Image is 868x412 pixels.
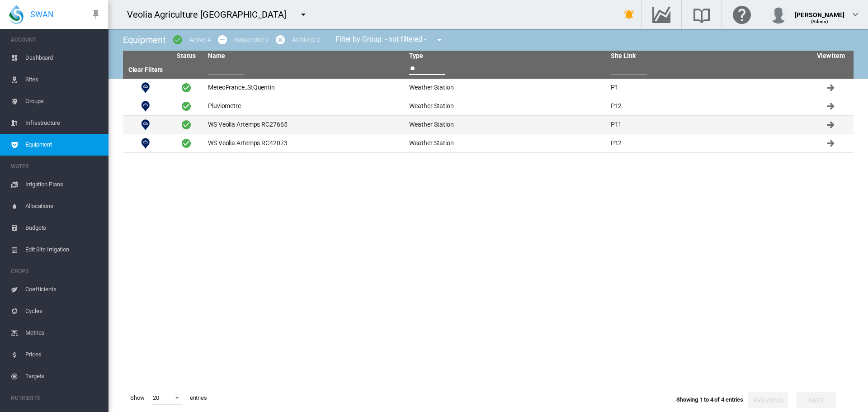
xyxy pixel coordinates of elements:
md-icon: Go to the Data Hub [651,9,672,20]
img: 10.svg [140,82,151,93]
span: Coefficients [25,279,101,300]
md-icon: icon-bell-ring [624,9,635,20]
img: profile.jpg [769,5,788,24]
td: Weather Station [123,97,168,115]
button: Next [797,392,836,408]
span: NUTRIENTS [11,391,101,405]
span: Irrigation Plans [25,174,101,195]
td: P11 [607,116,808,134]
button: Click to go to equipment [822,116,840,134]
span: Allocations [25,195,101,217]
span: Infrastructure [25,112,101,134]
span: WATER [11,159,101,174]
a: Status [177,52,195,59]
md-icon: icon-menu-down [434,34,445,45]
span: Equipment [123,34,166,45]
md-icon: Click to go to equipment [826,82,836,93]
a: Type [409,52,423,59]
td: Weather Station [123,79,168,97]
md-icon: Click to go to equipment [826,138,836,149]
img: SWAN-Landscape-Logo-Colour-drop.png [9,5,24,24]
tr: Weather Station WS Veolia Artemps RC27665 Weather Station P11 Click to go to equipment [123,116,854,134]
md-icon: Click to go to equipment [826,101,836,112]
td: Weather Station [406,97,607,115]
md-icon: icon-menu-down [298,9,309,20]
div: Suspended: 0 [234,36,269,44]
button: Previous [748,392,788,408]
img: 10.svg [140,138,151,149]
button: Click to go to equipment [822,79,840,97]
img: 10.svg [140,119,151,130]
md-icon: icon-cancel [275,34,286,45]
span: Cycles [25,300,101,322]
a: Name [208,52,225,59]
span: Prices [25,344,101,365]
span: Active [181,101,192,112]
button: icon-cancel [271,31,289,49]
span: Dashboard [25,47,101,69]
button: icon-checkbox-marked-circle [169,31,187,49]
td: P12 [607,134,808,152]
span: entries [186,390,211,406]
span: Metrics [25,322,101,344]
div: Veolia Agriculture [GEOGRAPHIC_DATA] [127,8,294,21]
md-icon: icon-chevron-down [850,9,861,20]
td: P1 [607,79,808,97]
td: WS Veolia Artemps RC42073 [204,134,406,152]
span: SWAN [30,9,54,20]
span: Edit Site Irrigation [25,239,101,260]
div: Active: 4 [189,36,211,44]
span: Equipment [25,134,101,156]
span: Targets [25,365,101,387]
td: Weather Station [123,134,168,152]
button: icon-minus-circle [213,31,231,49]
button: Click to go to equipment [822,134,840,152]
div: Archived: 0 [292,36,320,44]
span: Show [127,390,148,406]
tr: Weather Station WS Veolia Artemps RC42073 Weather Station P12 Click to go to equipment [123,134,854,153]
span: (Admin) [811,19,829,24]
button: icon-bell-ring [620,5,638,24]
td: Weather Station [406,79,607,97]
tr: Weather Station Pluviometre Weather Station P12 Click to go to equipment [123,97,854,116]
div: [PERSON_NAME] [795,7,844,16]
span: Sites [25,69,101,90]
img: 10.svg [140,101,151,112]
button: Click to go to equipment [822,97,840,115]
span: Budgets [25,217,101,239]
th: Site Link [607,51,808,62]
a: Clear Filters [128,66,163,73]
span: Groups [25,90,101,112]
span: Showing 1 to 4 of 4 entries [676,396,743,403]
md-icon: Click here for help [731,9,753,20]
button: icon-menu-down [294,5,312,24]
md-icon: icon-pin [90,9,101,20]
td: Weather Station [406,134,607,152]
tr: Weather Station MeteoFrance_StQuentin Weather Station P1 Click to go to equipment [123,79,854,97]
td: Weather Station [123,116,168,134]
span: ACCOUNT [11,33,101,47]
md-icon: Click to go to equipment [826,119,836,130]
span: Active [181,82,192,93]
td: Weather Station [406,116,607,134]
button: icon-menu-down [430,31,448,49]
span: CROPS [11,264,101,279]
th: View Item [808,51,854,62]
span: Active [181,138,192,149]
md-icon: icon-minus-circle [217,34,228,45]
td: P12 [607,97,808,115]
div: Filter by Group: - not filtered - [329,31,451,49]
td: MeteoFrance_StQuentin [204,79,406,97]
div: 20 [153,394,159,401]
md-icon: icon-checkbox-marked-circle [172,34,183,45]
td: WS Veolia Artemps RC27665 [204,116,406,134]
span: Active [181,119,192,130]
md-icon: Search the knowledge base [691,9,712,20]
td: Pluviometre [204,97,406,115]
